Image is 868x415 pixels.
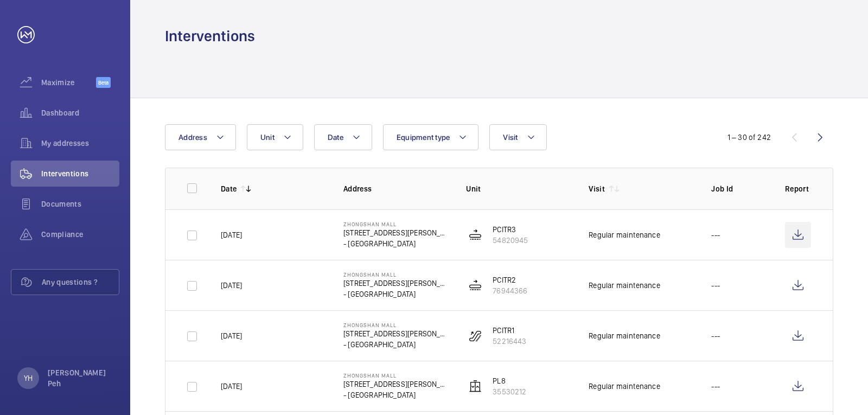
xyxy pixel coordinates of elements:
[343,390,449,400] p: - [GEOGRAPHIC_DATA]
[343,271,449,278] p: Zhongshan Mall
[328,133,343,142] span: Date
[41,199,119,209] span: Documents
[493,285,527,296] p: 76944366
[343,372,449,379] p: Zhongshan Mall
[493,375,526,386] p: PL8
[178,133,207,142] span: Address
[41,229,119,240] span: Compliance
[221,381,242,392] p: [DATE]
[489,124,546,150] button: Visit
[711,229,720,240] p: ---
[711,183,768,194] p: Job Id
[260,133,275,142] span: Unit
[221,280,242,291] p: [DATE]
[589,381,660,392] div: Regular maintenance
[469,279,482,292] img: moving_walk.svg
[343,339,449,350] p: - [GEOGRAPHIC_DATA]
[343,238,449,249] p: - [GEOGRAPHIC_DATA]
[247,124,303,150] button: Unit
[41,77,96,88] span: Maximize
[221,229,242,240] p: [DATE]
[466,183,571,194] p: Unit
[785,183,811,194] p: Report
[397,133,450,142] span: Equipment type
[493,386,526,397] p: 35530212
[383,124,479,150] button: Equipment type
[48,367,113,389] p: [PERSON_NAME] Peh
[589,183,605,194] p: Visit
[493,235,528,246] p: 54820945
[711,330,720,341] p: ---
[469,228,482,241] img: moving_walk.svg
[343,289,449,299] p: - [GEOGRAPHIC_DATA]
[343,328,449,339] p: [STREET_ADDRESS][PERSON_NAME]
[96,77,111,88] span: Beta
[343,322,449,328] p: Zhongshan Mall
[589,280,660,291] div: Regular maintenance
[343,183,449,194] p: Address
[589,229,660,240] div: Regular maintenance
[343,379,449,390] p: [STREET_ADDRESS][PERSON_NAME]
[493,274,527,285] p: PCITR2
[711,381,720,392] p: ---
[41,107,119,118] span: Dashboard
[24,373,33,384] p: YH
[343,221,449,227] p: Zhongshan Mall
[221,330,242,341] p: [DATE]
[711,280,720,291] p: ---
[493,325,526,336] p: PCITR1
[493,336,526,347] p: 52216443
[493,224,528,235] p: PCITR3
[589,330,660,341] div: Regular maintenance
[221,183,237,194] p: Date
[41,138,119,149] span: My addresses
[503,133,518,142] span: Visit
[41,168,119,179] span: Interventions
[469,380,482,393] img: elevator.svg
[42,277,119,288] span: Any questions ?
[343,278,449,289] p: [STREET_ADDRESS][PERSON_NAME]
[314,124,372,150] button: Date
[165,124,236,150] button: Address
[343,227,449,238] p: [STREET_ADDRESS][PERSON_NAME]
[469,329,482,342] img: escalator.svg
[727,132,771,143] div: 1 – 30 of 242
[165,26,255,46] h1: Interventions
